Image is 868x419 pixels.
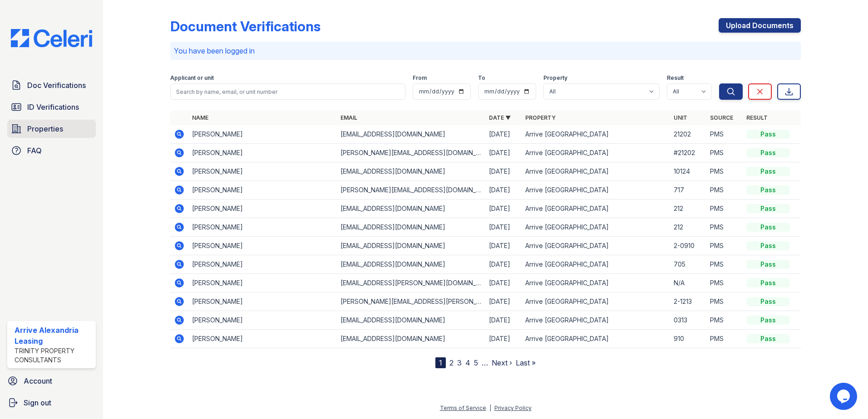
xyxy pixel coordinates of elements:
a: Property [525,114,556,121]
td: PMS [706,237,743,255]
td: Arrive [GEOGRAPHIC_DATA] [522,162,670,181]
div: Pass [746,316,790,325]
td: PMS [706,311,743,330]
td: 2-1213 [670,292,706,311]
a: Next › [492,358,512,367]
td: 2-0910 [670,237,706,255]
td: Arrive [GEOGRAPHIC_DATA] [522,218,670,237]
td: [PERSON_NAME] [188,218,337,237]
span: ID Verifications [27,102,79,112]
td: 212 [670,200,706,218]
td: PMS [706,330,743,348]
td: Arrive [GEOGRAPHIC_DATA] [522,274,670,292]
td: Arrive [GEOGRAPHIC_DATA] [522,292,670,311]
a: Last » [516,358,536,367]
td: [EMAIL_ADDRESS][DOMAIN_NAME] [337,330,485,348]
td: Arrive [GEOGRAPHIC_DATA] [522,330,670,348]
td: [PERSON_NAME] [188,144,337,162]
td: [EMAIL_ADDRESS][PERSON_NAME][DOMAIN_NAME] [337,274,485,292]
div: Trinity Property Consultants [15,346,92,365]
a: FAQ [7,141,96,160]
td: 10124 [670,162,706,181]
td: [PERSON_NAME][EMAIL_ADDRESS][DOMAIN_NAME] [337,144,485,162]
td: [DATE] [485,218,522,237]
td: [PERSON_NAME] [188,125,337,144]
td: [DATE] [485,200,522,218]
td: [PERSON_NAME] [188,181,337,200]
td: [PERSON_NAME] [188,162,337,181]
div: | [489,404,491,411]
td: [PERSON_NAME][EMAIL_ADDRESS][DOMAIN_NAME] [337,181,485,200]
a: Privacy Policy [494,404,532,411]
td: [DATE] [485,255,522,274]
td: Arrive [GEOGRAPHIC_DATA] [522,311,670,330]
div: Pass [746,278,790,287]
div: Pass [746,204,790,213]
div: Arrive Alexandria Leasing [15,325,92,346]
a: Doc Verifications [7,76,96,94]
td: Arrive [GEOGRAPHIC_DATA] [522,237,670,255]
a: Email [340,114,357,121]
td: [EMAIL_ADDRESS][DOMAIN_NAME] [337,255,485,274]
td: [PERSON_NAME] [188,255,337,274]
div: Pass [746,185,790,195]
span: FAQ [27,145,42,156]
div: Pass [746,223,790,232]
td: [EMAIL_ADDRESS][DOMAIN_NAME] [337,125,485,144]
td: PMS [706,181,743,200]
td: PMS [706,200,743,218]
td: [PERSON_NAME] [188,292,337,311]
a: Date ▼ [489,114,511,121]
div: Pass [746,260,790,269]
td: PMS [706,144,743,162]
div: Pass [746,241,790,250]
iframe: chat widget [830,383,859,410]
td: PMS [706,162,743,181]
td: [DATE] [485,125,522,144]
a: Name [192,114,208,121]
a: 5 [474,358,478,367]
span: Properties [27,123,63,134]
td: [PERSON_NAME] [188,237,337,255]
input: Search by name, email, or unit number [170,83,405,100]
td: PMS [706,274,743,292]
span: Sign out [24,397,51,408]
td: 717 [670,181,706,200]
td: [DATE] [485,181,522,200]
label: Property [543,74,567,82]
td: 0313 [670,311,706,330]
td: Arrive [GEOGRAPHIC_DATA] [522,200,670,218]
a: ID Verifications [7,98,96,116]
td: [DATE] [485,292,522,311]
div: 1 [435,357,446,368]
td: [DATE] [485,311,522,330]
span: Account [24,375,52,386]
td: Arrive [GEOGRAPHIC_DATA] [522,125,670,144]
div: Pass [746,297,790,306]
a: Upload Documents [719,18,801,33]
a: Unit [674,114,687,121]
a: Terms of Service [440,404,486,411]
td: [PERSON_NAME] [188,330,337,348]
img: CE_Logo_Blue-a8612792a0a2168367f1c8372b55b34899dd931a85d93a1a3d3e32e68fde9ad4.png [4,29,99,47]
p: You have been logged in [174,45,797,56]
a: Properties [7,120,96,138]
td: [EMAIL_ADDRESS][DOMAIN_NAME] [337,218,485,237]
td: Arrive [GEOGRAPHIC_DATA] [522,144,670,162]
a: Result [746,114,768,121]
td: PMS [706,125,743,144]
td: Arrive [GEOGRAPHIC_DATA] [522,255,670,274]
label: From [413,74,427,82]
div: Pass [746,167,790,176]
label: Result [667,74,684,82]
span: Doc Verifications [27,80,86,91]
a: 2 [449,358,454,367]
td: [PERSON_NAME] [188,274,337,292]
label: Applicant or unit [170,74,214,82]
div: Document Verifications [170,18,321,34]
td: 705 [670,255,706,274]
td: [DATE] [485,274,522,292]
a: 4 [465,358,470,367]
td: [DATE] [485,144,522,162]
td: PMS [706,255,743,274]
